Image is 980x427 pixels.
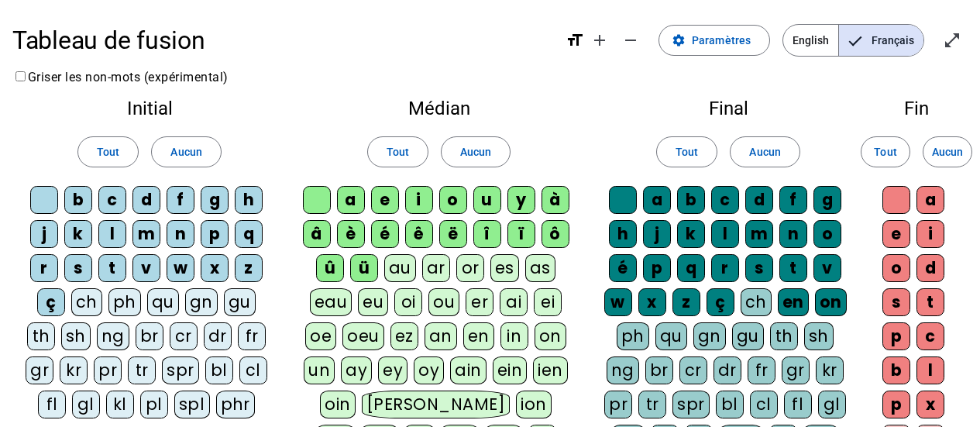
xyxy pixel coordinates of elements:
div: on [535,322,566,350]
div: e [371,186,399,214]
div: l [98,220,126,248]
div: v [813,254,841,282]
div: ng [607,356,639,384]
mat-button-toggle-group: Language selection [782,24,924,57]
div: x [638,288,666,316]
h2: Final [603,99,853,118]
div: h [235,186,263,214]
button: Entrer en plein écran [937,25,968,56]
div: m [132,220,160,248]
div: ein [493,356,528,384]
div: t [779,254,807,282]
div: ç [37,288,65,316]
span: Tout [874,143,896,161]
div: ë [439,220,467,248]
div: oi [394,288,422,316]
div: g [813,186,841,214]
div: ion [516,391,552,418]
div: cl [239,356,267,384]
div: b [882,356,910,384]
div: i [916,220,944,248]
button: Paramètres [658,25,770,56]
div: x [201,254,229,282]
button: Aucun [923,136,972,167]
div: au [384,254,416,282]
div: pr [94,356,122,384]
div: kr [60,356,88,384]
div: an [425,322,457,350]
span: English [783,25,838,56]
div: w [604,288,632,316]
div: fr [748,356,775,384]
div: th [27,322,55,350]
div: oin [320,391,356,418]
div: br [136,322,163,350]
div: qu [655,322,687,350]
div: th [770,322,798,350]
div: é [371,220,399,248]
div: tr [128,356,156,384]
div: ô [542,220,569,248]
div: a [643,186,671,214]
button: Tout [367,136,428,167]
div: î [473,220,501,248]
div: m [745,220,773,248]
span: Français [839,25,923,56]
div: g [201,186,229,214]
div: p [882,391,910,418]
div: ei [534,288,562,316]
div: j [643,220,671,248]
div: b [64,186,92,214]
div: sh [804,322,834,350]
div: ien [533,356,568,384]
button: Augmenter la taille de la police [584,25,615,56]
span: Tout [676,143,698,161]
div: k [64,220,92,248]
div: er [466,288,493,316]
button: Aucun [151,136,221,167]
div: â [303,220,331,248]
div: y [507,186,535,214]
div: eau [310,288,352,316]
div: kr [816,356,844,384]
div: sh [61,322,91,350]
div: p [882,322,910,350]
div: b [677,186,705,214]
div: on [815,288,847,316]
div: k [677,220,705,248]
div: o [439,186,467,214]
div: oeu [342,322,384,350]
button: Aucun [730,136,799,167]
div: gu [224,288,256,316]
div: fl [38,391,66,418]
span: Paramètres [692,31,751,50]
div: q [677,254,705,282]
div: ph [108,288,141,316]
div: fr [238,322,266,350]
div: gn [185,288,218,316]
div: ng [97,322,129,350]
div: p [201,220,229,248]
div: ou [428,288,459,316]
div: ê [405,220,433,248]
button: Aucun [441,136,511,167]
div: r [30,254,58,282]
div: è [337,220,365,248]
div: oe [305,322,336,350]
div: phr [216,391,256,418]
div: j [30,220,58,248]
div: n [167,220,194,248]
div: spr [672,391,710,418]
div: ç [707,288,734,316]
div: ain [450,356,487,384]
div: as [525,254,555,282]
div: s [745,254,773,282]
div: t [916,288,944,316]
div: v [132,254,160,282]
div: cr [170,322,198,350]
span: Tout [97,143,119,161]
div: e [882,220,910,248]
div: ü [350,254,378,282]
div: o [813,220,841,248]
div: c [98,186,126,214]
